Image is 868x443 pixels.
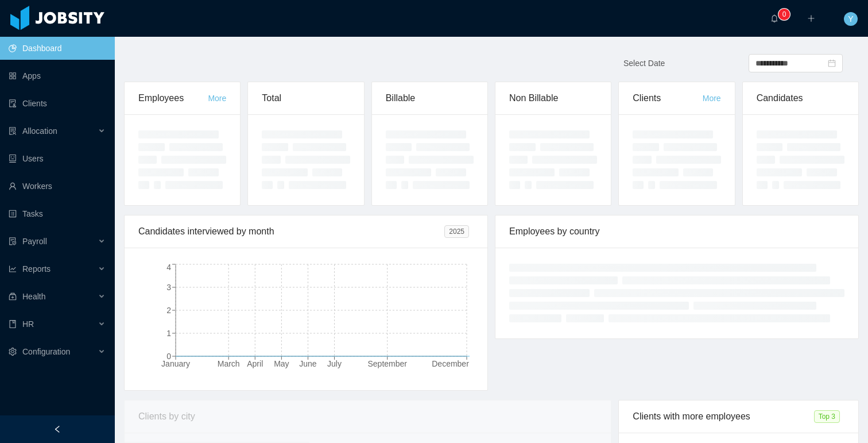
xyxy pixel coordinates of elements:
[166,263,171,272] tspan: 4
[9,127,17,135] i: icon: solution
[9,320,17,328] i: icon: book
[509,215,844,248] div: Employees by country
[770,14,778,22] i: icon: bell
[757,82,844,114] div: Candidates
[274,359,289,368] tspan: May
[161,359,190,368] tspan: January
[22,264,51,273] span: Reports
[166,329,171,338] tspan: 1
[623,59,665,68] span: Select Date
[9,202,106,225] a: icon: profileTasks
[166,283,171,292] tspan: 3
[262,82,350,114] div: Total
[9,348,17,356] i: icon: setting
[22,237,47,246] span: Payroll
[633,82,702,114] div: Clients
[22,126,57,136] span: Allocation
[444,225,469,238] span: 2025
[703,94,721,103] a: More
[367,359,407,368] tspan: September
[9,37,106,60] a: icon: pie-chartDashboard
[166,306,171,315] tspan: 2
[22,347,70,356] span: Configuration
[138,82,208,114] div: Employees
[509,82,597,114] div: Non Billable
[9,147,106,170] a: icon: robotUsers
[208,94,226,103] a: More
[218,359,240,368] tspan: March
[247,359,263,368] tspan: April
[299,359,317,368] tspan: June
[828,59,836,67] i: icon: calendar
[22,292,45,301] span: Health
[22,319,34,329] span: HR
[848,12,853,26] span: Y
[9,64,106,87] a: icon: appstoreApps
[9,265,17,273] i: icon: line-chart
[9,237,17,245] i: icon: file-protect
[432,359,469,368] tspan: December
[9,92,106,115] a: icon: auditClients
[327,359,342,368] tspan: July
[807,14,815,22] i: icon: plus
[386,82,474,114] div: Billable
[633,400,813,433] div: Clients with more employees
[778,9,790,20] sup: 0
[138,215,444,248] div: Candidates interviewed by month
[9,292,17,301] i: icon: medicine-box
[166,352,171,361] tspan: 0
[814,410,840,423] span: Top 3
[9,175,106,198] a: icon: userWorkers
